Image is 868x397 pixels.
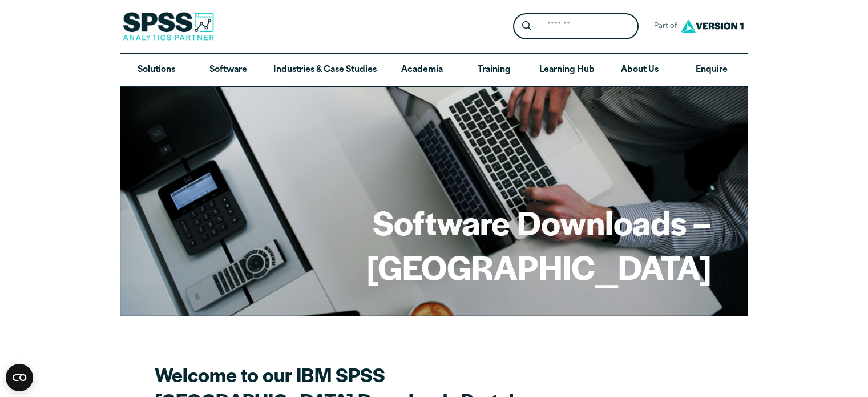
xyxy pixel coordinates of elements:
a: Solutions [120,54,192,87]
a: Industries & Case Studies [264,54,386,87]
button: Open CMP widget [6,364,33,391]
a: Software [192,54,264,87]
form: Site Header Search Form [513,13,639,40]
span: Part of [648,18,678,35]
img: Version1 Logo [678,15,746,37]
img: SPSS Analytics Partner [123,12,214,41]
a: Training [458,54,530,87]
nav: Desktop version of site main menu [120,54,748,87]
a: About Us [604,54,676,87]
a: Learning Hub [530,54,604,87]
a: Academia [386,54,458,87]
svg: Search magnifying glass icon [522,21,531,31]
button: Search magnifying glass icon [516,16,537,37]
a: Enquire [676,54,748,87]
h1: Software Downloads – [GEOGRAPHIC_DATA] [157,200,712,288]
